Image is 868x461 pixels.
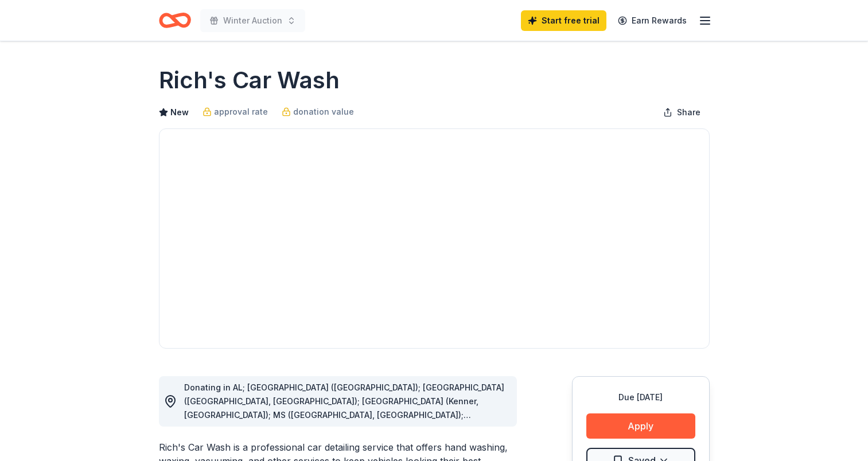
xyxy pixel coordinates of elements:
[170,106,189,119] span: New
[521,10,606,31] a: Start free trial
[159,129,709,348] img: Image for Rich's Car Wash
[586,413,695,439] button: Apply
[159,7,191,34] a: Home
[203,105,268,119] a: approval rate
[159,64,340,96] h1: Rich's Car Wash
[677,106,700,119] span: Share
[586,390,695,404] div: Due [DATE]
[214,105,268,119] span: approval rate
[223,14,282,28] span: Winter Auction
[282,105,354,119] a: donation value
[654,101,710,124] button: Share
[293,105,354,119] span: donation value
[611,10,694,31] a: Earn Rewards
[200,9,305,32] button: Winter Auction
